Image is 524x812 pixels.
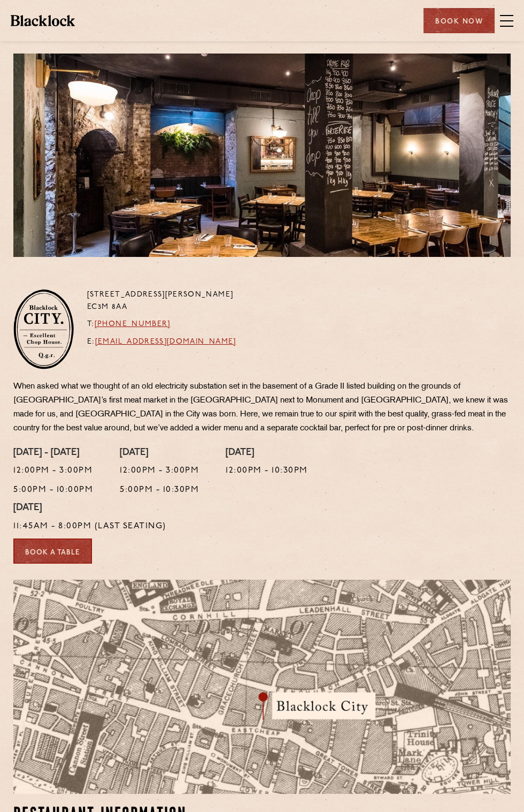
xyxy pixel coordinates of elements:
[120,447,199,459] h4: [DATE]
[13,380,511,436] p: When asked what we thought of an old electricity substation set in the basement of a Grade II lis...
[120,483,199,497] p: 5:00pm - 10:30pm
[95,320,171,328] a: [PHONE_NUMBER]
[423,8,495,33] div: Book Now
[13,464,93,478] p: 12:00pm - 3:00pm
[87,318,236,331] p: T:
[95,338,236,346] a: [EMAIL_ADDRESS][DOMAIN_NAME]
[226,464,308,478] p: 12:00pm - 10:30pm
[13,520,166,534] p: 11:45am - 8:00pm (Last Seating)
[13,447,93,459] h4: [DATE] - [DATE]
[13,483,93,497] p: 5:00pm - 10:00pm
[87,289,236,313] p: [STREET_ADDRESS][PERSON_NAME] EC3M 8AA
[11,15,75,26] img: BL_Textured_Logo-footer-cropped.svg
[226,447,308,459] h4: [DATE]
[13,503,166,514] h4: [DATE]
[13,538,92,564] a: Book a Table
[13,289,74,369] img: City-stamp-default.svg
[120,464,199,478] p: 12:00pm - 3:00pm
[87,336,236,348] p: E:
